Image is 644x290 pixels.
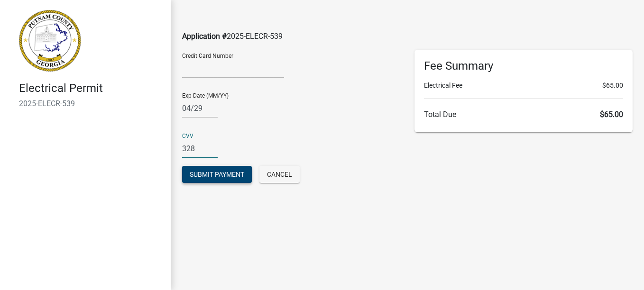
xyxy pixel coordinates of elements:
[267,171,292,178] span: Cancel
[424,81,623,91] li: Electrical Fee
[259,166,300,183] button: Cancel
[602,81,623,91] span: $65.00
[182,32,227,41] span: Application #
[19,82,163,95] h4: Electrical Permit
[19,99,163,108] h6: 2025-ELECR-539
[424,110,623,119] h6: Total Due
[182,166,252,183] button: Submit Payment
[190,171,244,178] span: Submit Payment
[182,53,233,59] label: Credit Card Number
[600,110,623,119] span: $65.00
[227,32,283,41] span: 2025-ELECR-539
[424,59,623,73] h6: Fee Summary
[19,10,81,72] img: Putnam County, Georgia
